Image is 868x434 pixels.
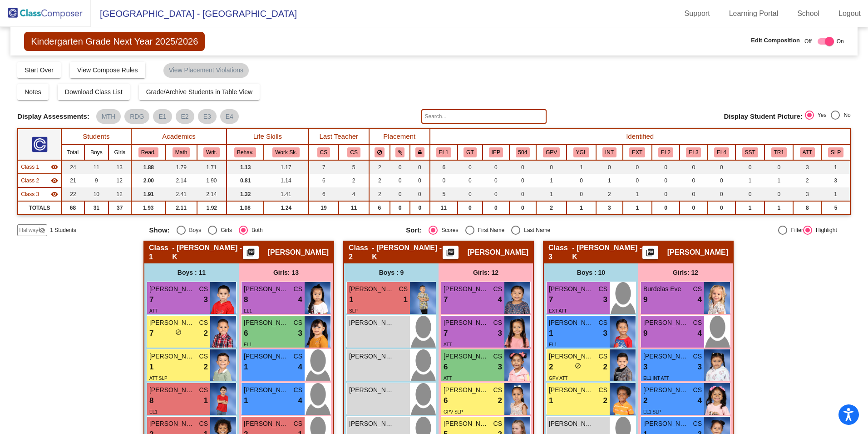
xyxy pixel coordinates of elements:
[17,62,61,78] button: Start Over
[399,284,408,294] span: CS
[138,147,158,157] button: Read.
[698,294,702,306] span: 4
[149,328,153,339] span: 7
[197,201,227,215] td: 1.92
[369,174,390,187] td: 2
[61,174,84,187] td: 21
[764,187,793,201] td: 0
[349,294,353,306] span: 1
[516,147,530,157] button: 504
[821,187,850,201] td: 1
[751,36,800,45] span: Edit Composition
[131,187,166,201] td: 1.91
[309,174,339,187] td: 6
[735,201,764,215] td: 1
[410,201,429,215] td: 0
[176,109,194,124] mat-chip: E2
[652,187,680,201] td: 0
[21,190,39,198] span: Class 3
[309,201,339,215] td: 19
[227,201,264,215] td: 1.08
[18,187,61,201] td: Mary Breen - Breen -K
[203,147,220,157] button: Writ.
[623,201,652,215] td: 1
[642,246,658,259] button: Print Students Details
[444,294,448,306] span: 7
[339,187,369,201] td: 4
[149,226,170,234] span: Show:
[317,147,330,157] button: CS
[602,147,616,157] button: INT
[19,226,38,234] span: Hallway
[166,160,197,174] td: 1.79
[149,284,195,294] span: [PERSON_NAME]
[369,145,390,160] th: Keep away students
[244,318,289,328] span: [PERSON_NAME] Arianna
[509,201,537,215] td: 0
[163,63,249,78] mat-chip: View Placement Violations
[623,187,652,201] td: 1
[652,201,680,215] td: 0
[603,294,607,306] span: 3
[227,160,264,174] td: 1.13
[643,318,689,328] span: [PERSON_NAME]
[821,201,850,215] td: 5
[693,318,702,328] span: CS
[735,145,764,160] th: Student Study Team
[339,160,369,174] td: 5
[814,111,827,119] div: Yes
[84,145,108,160] th: Boys
[828,147,843,157] button: SLP
[294,318,302,328] span: CS
[543,147,560,157] button: GPV
[438,226,458,234] div: Scores
[204,328,208,339] span: 2
[509,160,537,174] td: 0
[735,187,764,201] td: 0
[339,201,369,215] td: 11
[430,160,458,174] td: 6
[227,174,264,187] td: 0.81
[549,342,557,347] span: EL1
[204,294,208,306] span: 3
[436,147,451,157] button: EL1
[18,160,61,174] td: Danny Cabrera - Cabrera - K
[149,308,158,313] span: ATT
[369,160,390,174] td: 2
[572,243,642,262] span: - [PERSON_NAME] -K
[199,318,208,328] span: CS
[444,318,489,328] span: [PERSON_NAME]
[51,177,58,184] mat-icon: visibility
[61,201,84,215] td: 68
[131,201,166,215] td: 1.93
[722,6,786,21] a: Learning Portal
[349,308,358,313] span: SLP
[244,328,248,339] span: 6
[38,227,45,234] mat-icon: visibility_off
[173,147,190,157] button: Math
[18,201,61,215] td: TOTALS
[643,328,647,339] span: 9
[166,174,197,187] td: 2.14
[146,88,253,96] span: Grade/Archive Students in Table View
[149,294,153,306] span: 7
[549,328,553,339] span: 1
[821,145,850,160] th: Speech Only IEP
[197,160,227,174] td: 1.71
[677,6,717,21] a: Support
[390,160,410,174] td: 0
[51,191,58,198] mat-icon: visibility
[84,187,108,201] td: 10
[268,248,329,257] span: [PERSON_NAME]
[629,147,645,157] button: EXT
[837,37,844,45] span: On
[108,160,131,174] td: 13
[421,109,546,124] input: Search...
[536,201,567,215] td: 2
[714,147,729,157] button: EL4
[369,187,390,201] td: 2
[658,147,673,157] button: EL2
[793,187,821,201] td: 3
[708,187,735,201] td: 0
[410,145,429,160] th: Keep with teacher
